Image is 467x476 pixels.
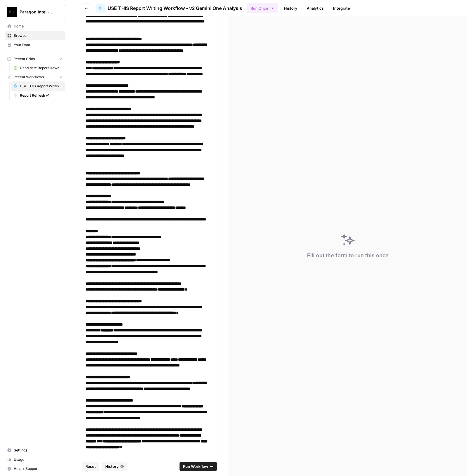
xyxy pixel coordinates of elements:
[7,7,17,17] img: Paragon Intel - Bill / Ty / Colby R&D Logo
[14,33,63,38] span: Browse
[14,448,63,453] span: Settings
[105,464,119,470] span: History
[13,56,35,62] span: Recent Grids
[5,5,65,19] button: Workspace: Paragon Intel - Bill / Ty / Colby R&D
[13,74,44,80] span: Recent Workflows
[307,251,389,260] div: Fill out the form to run this once
[11,91,65,100] a: Report Refresh v1
[180,462,217,471] button: Run Workflow
[247,3,278,13] button: Run Once
[5,446,65,455] a: Settings
[5,22,65,31] a: Home
[5,31,65,40] a: Browse
[5,464,65,474] button: Help + Support
[20,93,63,98] span: Report Refresh v1
[5,40,65,50] a: Your Data
[330,4,354,13] a: Integrate
[11,81,65,91] a: USE THIS Report Writing Workflow - v2 Gemini One Analysis
[20,84,63,89] span: USE THIS Report Writing Workflow - v2 Gemini One Analysis
[20,9,55,15] span: Paragon Intel - Bill / Ty / [PERSON_NAME] R&D
[20,65,63,71] span: Candidate Report Download Sheet
[85,464,96,470] span: Reset
[14,24,63,29] span: Home
[14,42,63,48] span: Your Data
[303,4,327,13] a: Analytics
[280,4,301,13] a: History
[11,63,65,73] a: Candidate Report Download Sheet
[82,462,99,471] button: Reset
[102,462,127,471] button: History
[108,5,242,12] span: USE THIS Report Writing Workflow - v2 Gemini One Analysis
[183,464,208,470] span: Run Workflow
[5,55,65,63] button: Recent Grids
[14,457,63,462] span: Usage
[5,73,65,81] button: Recent Workflows
[5,455,65,464] a: Usage
[14,466,63,472] span: Help + Support
[96,4,242,13] a: USE THIS Report Writing Workflow - v2 Gemini One Analysis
